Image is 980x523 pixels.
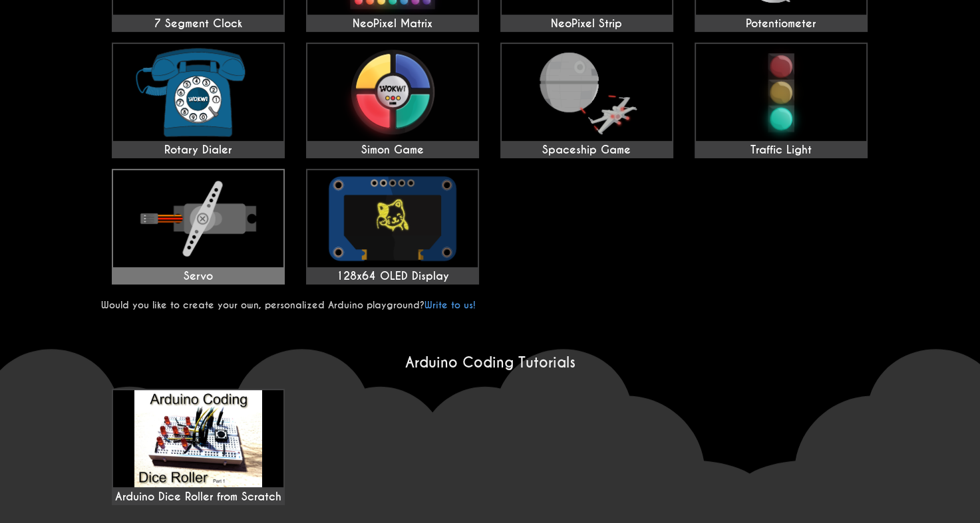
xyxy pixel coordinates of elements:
a: Traffic Light [695,43,868,158]
a: Arduino Dice Roller from Scratch [112,389,285,505]
img: Spaceship Game [502,44,672,141]
div: 128x64 OLED Display [307,270,478,283]
img: Rotary Dialer [113,44,283,141]
div: Potentiometer [696,17,866,31]
div: NeoPixel Matrix [307,17,478,31]
a: Simon Game [306,43,479,158]
img: Servo [113,170,283,267]
p: Would you like to create your own, personalized Arduino playground? [101,299,880,311]
div: Traffic Light [696,144,866,157]
a: 128x64 OLED Display [306,169,479,284]
img: Traffic Light [696,44,866,141]
div: 7 Segment Clock [113,17,283,31]
a: Write to us! [424,299,476,311]
a: Rotary Dialer [112,43,285,158]
div: Servo [113,270,283,283]
div: Simon Game [307,144,478,157]
div: Rotary Dialer [113,144,283,157]
img: 128x64 OLED Display [307,170,478,267]
a: Servo [112,169,285,284]
div: Spaceship Game [502,144,672,157]
a: Spaceship Game [500,43,673,158]
img: Simon Game [307,44,478,141]
h2: Arduino Coding Tutorials [101,354,880,371]
img: maxresdefault.jpg [113,390,283,487]
div: NeoPixel Strip [502,17,672,31]
div: Arduino Dice Roller from Scratch [113,390,283,504]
